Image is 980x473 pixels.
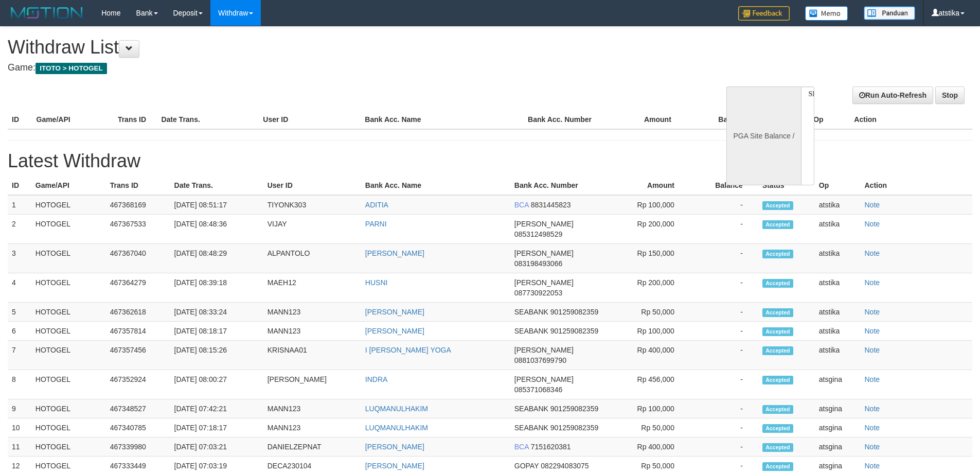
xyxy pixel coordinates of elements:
h4: Game: [8,63,643,73]
td: MANN123 [263,322,361,341]
a: Note [864,220,880,228]
th: Bank Acc. Name [361,176,510,195]
th: ID [8,110,32,129]
td: atstika [815,341,861,370]
a: Note [864,462,880,470]
td: - [690,273,758,303]
th: Bank Acc. Number [510,176,610,195]
td: atsgina [815,437,861,457]
span: [PERSON_NAME] [514,220,574,228]
td: 467364279 [106,273,170,303]
span: ITOTO > HOTOGEL [35,63,107,74]
span: Accepted [762,462,793,471]
td: - [690,399,758,418]
span: Accepted [762,346,793,355]
a: LUQMANULHAKIM [365,424,428,432]
td: 1 [8,195,31,215]
td: [DATE] 08:48:36 [170,215,263,244]
td: [DATE] 08:18:17 [170,322,263,341]
td: [DATE] 07:18:17 [170,418,263,437]
td: atstika [815,273,861,303]
td: HOTOGEL [31,195,106,215]
img: panduan.png [864,6,915,20]
td: - [690,341,758,370]
td: 467368169 [106,195,170,215]
td: atstika [815,322,861,341]
th: Bank Acc. Number [524,110,605,129]
span: SEABANK [514,424,548,432]
th: Op [809,110,850,129]
td: MANN123 [263,399,361,418]
a: [PERSON_NAME] [365,249,424,257]
th: Game/API [31,176,106,195]
td: [DATE] 08:51:17 [170,195,263,215]
th: Action [860,176,972,195]
td: KRISNAA01 [263,341,361,370]
a: Note [864,278,880,287]
td: [DATE] 07:03:21 [170,437,263,457]
th: ID [8,176,31,195]
img: Button%20Memo.svg [805,6,848,21]
td: HOTOGEL [31,303,106,322]
a: Note [864,375,880,383]
td: Rp 400,000 [609,341,690,370]
span: [PERSON_NAME] [514,375,574,383]
td: atstika [815,303,861,322]
td: MAEH12 [263,273,361,303]
td: Rp 50,000 [609,418,690,437]
td: atsgina [815,418,861,437]
td: atstika [815,195,861,215]
td: 3 [8,244,31,273]
div: PGA Site Balance / [726,86,800,185]
td: [DATE] 08:33:24 [170,303,263,322]
td: HOTOGEL [31,273,106,303]
td: 467367040 [106,244,170,273]
span: 0881037699790 [514,356,566,364]
th: Amount [609,176,690,195]
span: BCA [514,443,529,451]
th: Bank Acc. Name [361,110,524,129]
h1: Latest Withdraw [8,151,972,171]
td: HOTOGEL [31,418,106,437]
span: 085312498529 [514,230,562,238]
th: Trans ID [106,176,170,195]
a: [PERSON_NAME] [365,443,424,451]
td: atstika [815,244,861,273]
td: 467362618 [106,303,170,322]
td: 467340785 [106,418,170,437]
td: - [690,370,758,399]
a: Note [864,327,880,335]
th: Balance [690,176,758,195]
td: Rp 456,000 [609,370,690,399]
span: Accepted [762,376,793,384]
a: [PERSON_NAME] [365,308,424,316]
td: Rp 200,000 [609,215,690,244]
td: - [690,244,758,273]
span: BCA [514,201,529,209]
td: - [690,215,758,244]
span: Accepted [762,220,793,229]
td: MANN123 [263,418,361,437]
td: ALPANTOLO [263,244,361,273]
img: MOTION_logo.png [8,5,86,21]
a: Note [864,424,880,432]
td: atsgina [815,370,861,399]
td: HOTOGEL [31,215,106,244]
span: Accepted [762,405,793,414]
a: LUQMANULHAKIM [365,405,428,413]
td: HOTOGEL [31,341,106,370]
td: HOTOGEL [31,244,106,273]
span: [PERSON_NAME] [514,278,574,287]
span: 901259082359 [550,405,598,413]
span: [PERSON_NAME] [514,249,574,257]
a: Note [864,443,880,451]
th: Status [758,176,815,195]
td: Rp 100,000 [609,322,690,341]
th: Amount [605,110,686,129]
td: 467352924 [106,370,170,399]
span: Accepted [762,443,793,452]
td: atsgina [815,399,861,418]
td: HOTOGEL [31,437,106,457]
td: 467339980 [106,437,170,457]
th: Balance [687,110,761,129]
